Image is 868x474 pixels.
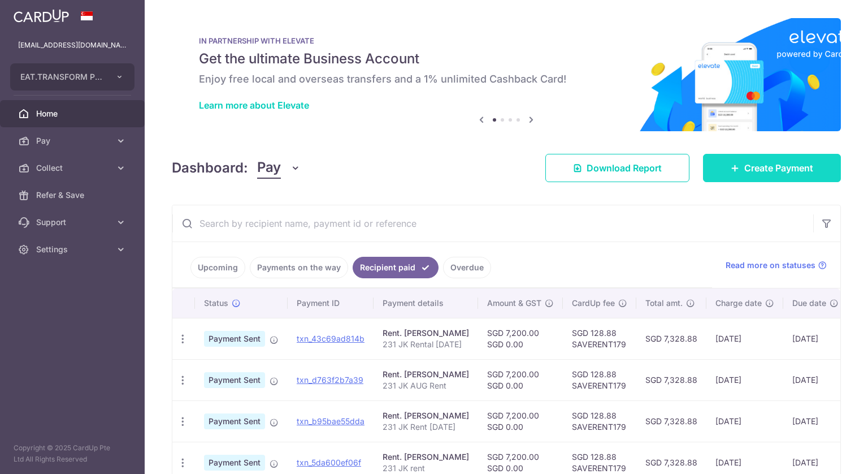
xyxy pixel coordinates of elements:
span: Pay [257,157,281,179]
div: Rent. [PERSON_NAME] [383,328,469,339]
img: Renovation banner [172,18,841,131]
a: Create Payment [703,154,841,182]
td: SGD 7,328.88 [636,400,706,442]
span: Settings [36,244,111,255]
span: Status [204,298,228,309]
span: Support [36,217,111,228]
p: 231 JK AUG Rent [383,380,469,391]
h4: Dashboard: [172,158,248,178]
span: Amount & GST [487,298,541,309]
span: Home [36,108,111,119]
td: SGD 128.88 SAVERENT179 [563,318,636,359]
p: 231 JK Rental [DATE] [383,339,469,350]
td: SGD 7,200.00 SGD 0.00 [478,359,563,400]
p: [EMAIL_ADDRESS][DOMAIN_NAME] [18,40,127,51]
a: txn_5da600ef06f [297,458,361,467]
span: Collect [36,162,111,174]
td: [DATE] [783,359,848,400]
span: Create Payment [744,161,813,175]
td: [DATE] [783,400,848,442]
a: Payments on the way [250,257,348,278]
div: Rent. [PERSON_NAME] [383,451,469,463]
td: SGD 7,328.88 [636,359,706,400]
a: Learn more about Elevate [199,100,309,111]
td: SGD 7,200.00 SGD 0.00 [478,400,563,442]
a: Upcoming [190,257,245,278]
p: 231 JK rent [383,463,469,474]
span: Payment Sent [204,372,265,388]
th: Payment details [374,288,478,318]
span: Payment Sent [204,331,265,347]
span: Payment Sent [204,413,265,429]
span: EAT.TRANSFORM PTE. LTD. [20,71,104,83]
td: [DATE] [706,400,783,442]
a: Download Report [545,154,689,182]
span: CardUp fee [572,298,615,309]
a: txn_43c69ad814b [297,334,364,343]
td: [DATE] [706,318,783,359]
span: Refer & Save [36,189,111,201]
p: 231 JK Rent [DATE] [383,421,469,433]
th: Payment ID [288,288,374,318]
span: Total amt. [645,298,683,309]
div: Rent. [PERSON_NAME] [383,410,469,421]
a: Recipient paid [353,257,439,278]
span: Download Report [587,161,662,175]
td: SGD 7,328.88 [636,318,706,359]
span: Pay [36,135,111,146]
a: txn_d763f2b7a39 [297,375,363,385]
h6: Enjoy free local and overseas transfers and a 1% unlimited Cashback Card! [199,72,814,86]
input: Search by recipient name, payment id or reference [172,205,813,242]
img: CardUp [14,9,69,23]
h5: Get the ultimate Business Account [199,50,814,68]
td: SGD 128.88 SAVERENT179 [563,400,636,442]
button: Pay [257,157,301,179]
td: SGD 128.88 SAVERENT179 [563,359,636,400]
td: [DATE] [706,359,783,400]
span: Read more on statuses [726,260,815,271]
p: IN PARTNERSHIP WITH ELEVATE [199,36,814,45]
td: SGD 7,200.00 SGD 0.00 [478,318,563,359]
td: [DATE] [783,318,848,359]
a: txn_b95bae55dda [297,416,364,426]
a: Overdue [443,257,491,278]
a: Read more on statuses [726,260,827,271]
span: Payment Sent [204,455,265,471]
div: Rent. [PERSON_NAME] [383,369,469,380]
button: EAT.TRANSFORM PTE. LTD. [10,63,134,91]
span: Charge date [715,298,762,309]
span: Due date [792,298,826,309]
